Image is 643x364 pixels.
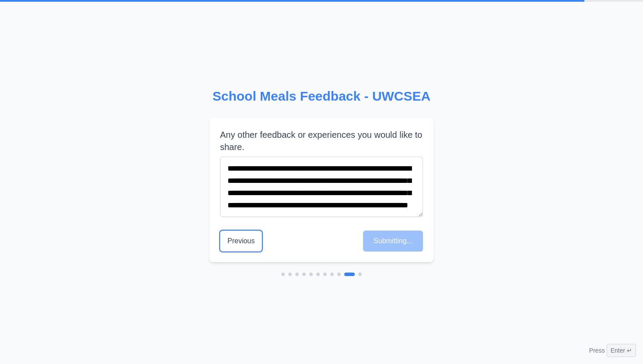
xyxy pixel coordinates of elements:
[220,231,262,252] button: Previous
[210,88,433,104] h2: School Meals Feedback - UWCSEA
[220,129,423,153] label: Any other feedback or experiences you would like to share.
[607,344,636,357] span: Enter ↵
[363,231,423,252] button: Submitting...
[589,344,636,357] div: Press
